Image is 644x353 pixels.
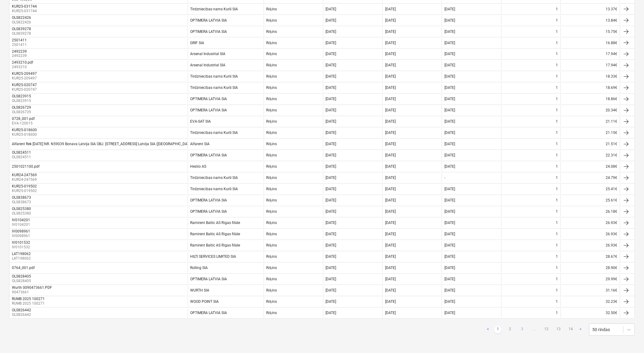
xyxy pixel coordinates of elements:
[444,97,455,101] div: [DATE]
[266,210,277,214] div: Rēķins
[326,266,336,270] div: [DATE]
[190,52,226,56] div: Arsenal Industrial SIA
[266,120,277,124] div: Rēķins
[326,108,336,113] div: [DATE]
[266,311,277,316] div: Rēķins
[12,27,31,31] div: OLS839278
[12,256,32,261] p: LAT198062
[190,97,227,101] div: OPTIMERA LATVIA SIA
[385,288,396,293] div: [DATE]
[561,16,620,25] div: 13.84€
[12,173,37,177] div: KUR24-247569
[12,99,32,104] p: OLS823915
[266,198,277,203] div: Rēķins
[385,266,396,270] div: [DATE]
[567,326,575,334] a: Page 14
[385,18,396,23] div: [DATE]
[190,176,238,180] div: Tirdzniecības nams Kurši SIA
[190,63,226,68] div: Arsenal Industrial SIA
[326,153,336,158] div: [DATE]
[12,184,37,189] div: KUR25-019502
[12,76,38,81] p: KUR25-209497
[266,97,277,102] div: Rēķins
[561,49,620,59] div: 17.94€
[12,20,32,25] p: OLS822426
[12,61,33,65] div: 2493210.pdf
[385,221,396,225] div: [DATE]
[385,63,396,68] div: [DATE]
[326,142,336,146] div: [DATE]
[444,288,455,293] div: [DATE]
[190,277,227,281] div: OPTIMERA LATVIA SIA
[444,277,455,281] div: [DATE]
[556,255,558,259] div: 1
[190,108,227,113] div: OPTIMERA LATVIA SIA
[561,241,620,250] div: 26.93€
[190,120,211,124] div: EVA-SAT SIA
[12,229,30,234] div: IV0098961
[326,232,336,236] div: [DATE]
[385,210,396,214] div: [DATE]
[266,153,277,158] div: Rēķins
[556,120,558,124] div: 1
[444,187,455,191] div: [DATE]
[12,4,37,9] div: KUR25-031744
[556,210,558,214] div: 1
[190,142,210,146] div: Alfarent SIA
[385,277,396,281] div: [DATE]
[561,218,620,228] div: 26.93€
[12,65,34,70] p: 2493210
[12,49,27,54] div: 2492239
[556,97,558,101] div: 1
[561,184,620,194] div: 25.41€
[12,241,30,245] div: IV0101532
[444,165,455,169] div: [DATE]
[190,7,238,12] div: Tirdzniecības nams Kurši SIA
[444,176,445,180] div: -
[190,210,227,214] div: OPTIMERA LATVIA SIA
[326,131,336,135] div: [DATE]
[266,266,277,271] div: Rēķins
[556,7,558,11] div: 1
[561,263,620,273] div: 28.90€
[494,326,502,334] a: Page 1 is your current page
[266,288,277,293] div: Rēķins
[561,297,620,307] div: 32.23€
[266,176,277,180] div: Rēķins
[556,277,558,281] div: 1
[561,229,620,239] div: 26.93€
[444,198,455,203] div: [DATE]
[561,117,620,127] div: 21.11€
[190,165,207,169] div: Hestio AS
[577,326,584,334] a: Next page
[266,7,277,12] div: Rēķins
[266,75,277,79] div: Rēķins
[326,86,336,90] div: [DATE]
[385,97,396,101] div: [DATE]
[556,288,558,293] div: 1
[385,7,396,11] div: [DATE]
[385,41,396,45] div: [DATE]
[385,187,396,191] div: [DATE]
[190,243,240,248] div: Ramirent Baltic AS Rīgas filiāle
[385,165,396,169] div: [DATE]
[12,142,200,146] div: Alfarent Rek [DATE] NR. N59039 Bonava Latvija SIA OBJ. [STREET_ADDRESS] Latvija SIA ([GEOGRAPHIC_...
[561,274,620,284] div: 29.99€
[326,75,336,79] div: [DATE]
[12,94,31,99] div: OLS823915
[12,155,32,160] p: OLS824511
[190,221,240,225] div: Ramirent Baltic AS Rīgas filiāle
[385,131,396,135] div: [DATE]
[556,75,558,79] div: 1
[12,274,31,279] div: OLS828405
[385,120,396,124] div: [DATE]
[12,245,31,250] p: IV0101532
[12,132,38,138] p: KUR25-018600
[385,108,396,113] div: [DATE]
[556,300,558,304] div: 1
[190,30,227,34] div: OPTIMERA LATVIA SIA
[12,234,31,239] p: IV0098961
[556,311,558,315] div: 1
[266,142,277,147] div: Rēķins
[12,252,31,256] div: LAT198062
